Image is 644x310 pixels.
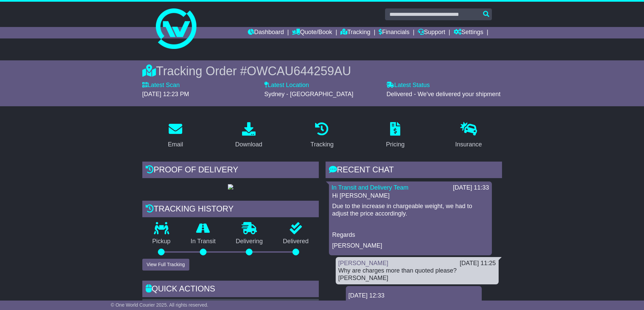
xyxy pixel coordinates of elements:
p: Pickup [142,238,181,245]
a: Support [418,27,445,38]
p: In Transit [181,238,226,245]
div: Tracking Order # [142,64,502,78]
div: Email [168,140,183,149]
a: Financials [379,27,409,38]
div: Tracking [310,140,333,149]
p: Due to the increase in chargeable weight, we had to adjust the price accordingly. [332,203,488,217]
div: [DATE] 12:33 [349,292,479,300]
span: OWCAU644259AU [247,64,351,78]
img: GetPodImage [228,184,233,190]
p: Regards [332,231,488,239]
p: [PERSON_NAME] [332,242,488,250]
span: Sydney - [GEOGRAPHIC_DATA] [264,91,353,97]
div: [DATE] 11:33 [453,184,489,192]
a: Tracking [340,27,370,38]
label: Latest Location [264,82,309,89]
a: Insurance [451,120,486,151]
p: Hi [PERSON_NAME] [332,192,488,200]
a: [PERSON_NAME] [338,260,388,266]
a: Quote/Book [292,27,332,38]
a: Dashboard [248,27,284,38]
label: Latest Status [386,82,430,89]
a: Tracking [306,120,338,151]
button: View Full Tracking [142,259,189,271]
div: Proof of Delivery [142,162,319,180]
div: Download [235,140,262,149]
label: Latest Scan [142,82,180,89]
span: Delivered - We've delivered your shipment [386,91,500,97]
div: Tracking history [142,201,319,219]
div: Insurance [455,140,482,149]
a: In Transit and Delivery Team [332,184,409,191]
span: [DATE] 12:23 PM [142,91,189,97]
p: Delivered [273,238,319,245]
div: [DATE] 11:25 [460,260,496,267]
a: Download [231,120,267,151]
div: RECENT CHAT [326,162,502,180]
div: Pricing [386,140,405,149]
a: Email [163,120,187,151]
p: Delivering [226,238,273,245]
a: Pricing [382,120,409,151]
span: © One World Courier 2025. All rights reserved. [111,302,209,308]
a: Settings [454,27,483,38]
div: Quick Actions [142,281,319,299]
div: Why are charges more than quoted please? [PERSON_NAME] [338,267,496,282]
